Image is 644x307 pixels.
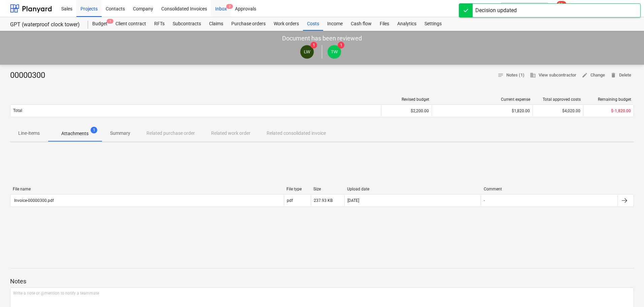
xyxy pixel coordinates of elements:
[13,108,22,114] p: Total
[10,70,50,81] div: 00000300
[323,17,347,31] a: Income
[393,17,420,31] a: Analytics
[610,275,644,307] iframe: Chat Widget
[304,49,310,54] span: LW
[107,19,113,24] span: 1
[313,187,342,191] div: Size
[484,187,615,191] div: Comment
[13,198,54,203] div: Invoice-00000300.pdf
[484,198,485,203] div: -
[88,17,111,31] div: Budget
[381,105,432,116] div: $2,200.00
[530,72,536,78] span: business
[582,71,605,79] span: Change
[331,49,338,54] span: TW
[13,187,281,191] div: File name
[110,130,130,137] p: Summary
[88,17,111,31] a: Budget1
[610,71,631,79] span: Delete
[536,97,581,102] div: Total approved costs
[420,17,446,31] a: Settings
[226,4,233,9] span: 2
[582,72,588,78] span: edit
[347,198,359,203] div: [DATE]
[91,127,97,133] span: 1
[18,130,40,137] p: Line-items
[533,105,583,116] div: $4,020.00
[475,6,517,14] div: Decision updated
[10,21,80,28] div: GPT (waterproof clock tower)
[270,17,303,31] a: Work orders
[527,70,579,81] button: View subcontractor
[586,97,631,102] div: Remaining budget
[495,70,527,81] button: Notes (1)
[328,45,341,59] div: Tim Wells
[498,71,524,79] span: Notes (1)
[530,71,576,79] span: View subcontractor
[611,109,631,113] span: $-1,820.00
[10,277,634,285] p: Notes
[435,97,530,102] div: Current expense
[608,70,634,81] button: Delete
[169,17,205,31] a: Subcontracts
[111,17,150,31] a: Client contract
[303,17,323,31] a: Costs
[314,198,333,203] div: 237.93 KB
[384,97,429,102] div: Revised budget
[150,17,169,31] a: RFTs
[287,198,293,203] div: pdf
[61,130,89,137] p: Attachments
[282,34,362,42] p: Document has been reviewed
[300,45,314,59] div: Luaun Wust
[347,187,478,191] div: Upload date
[227,17,270,31] a: Purchase orders
[498,72,504,78] span: notes
[338,42,344,49] span: 1
[610,72,616,78] span: delete
[310,42,317,49] span: 1
[205,17,227,31] a: Claims
[347,17,376,31] a: Cash flow
[579,70,608,81] button: Change
[376,17,393,31] a: Files
[286,187,308,191] div: File type
[435,109,530,113] div: $1,820.00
